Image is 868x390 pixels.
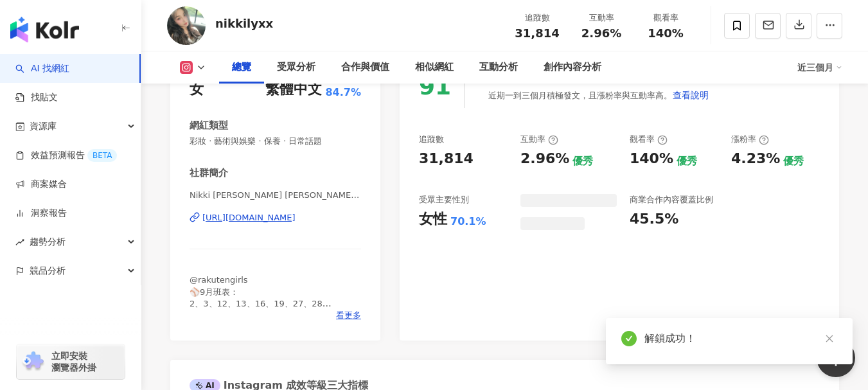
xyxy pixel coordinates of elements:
div: 互動率 [577,12,626,24]
div: 2.96% [520,149,569,169]
div: 總覽 [232,60,251,75]
div: 31,814 [419,149,474,169]
div: 受眾分析 [277,60,315,75]
div: 近三個月 [797,57,842,78]
div: 觀看率 [630,134,668,145]
span: check-circle [621,331,637,346]
span: 趨勢分析 [30,227,66,256]
a: [URL][DOMAIN_NAME] [190,212,361,224]
div: 網紅類型 [190,119,228,132]
span: 84.7% [325,85,361,100]
div: 商業合作內容覆蓋比例 [630,194,713,206]
span: Nikki [PERSON_NAME] [PERSON_NAME] | nikkilyxx [190,190,361,201]
span: 2.96% [581,27,621,40]
div: 合作與價值 [341,60,389,75]
button: 查看說明 [672,82,709,108]
div: 社群簡介 [190,166,228,180]
div: 互動分析 [479,60,518,75]
div: 受眾主要性別 [419,194,469,206]
div: 追蹤數 [419,134,444,145]
span: 140% [648,27,684,40]
div: 女 [190,80,204,100]
div: 漲粉率 [731,134,769,145]
div: nikkilyxx [215,15,273,31]
span: rise [15,238,24,247]
a: chrome extension立即安裝 瀏覽器外掛 [17,344,125,379]
span: 看更多 [336,310,361,321]
span: 彩妝 · 藝術與娛樂 · 保養 · 日常話題 [190,136,361,147]
span: 立即安裝 瀏覽器外掛 [51,350,96,373]
div: 優秀 [572,154,593,168]
div: 近期一到三個月積極發文，且漲粉率與互動率高。 [488,82,709,108]
a: 商案媒合 [15,178,67,191]
div: 優秀 [677,154,697,168]
span: 31,814 [515,26,559,40]
span: 查看說明 [673,90,709,100]
div: 優秀 [783,154,804,168]
a: searchAI 找網紅 [15,62,69,75]
span: 競品分析 [30,256,66,285]
div: 創作內容分析 [544,60,601,75]
div: 女性 [419,209,447,229]
div: 91 [419,73,451,100]
a: 效益預測報告BETA [15,149,117,162]
div: 140% [630,149,673,169]
div: 追蹤數 [513,12,562,24]
span: 資源庫 [30,112,57,141]
div: [URL][DOMAIN_NAME] [202,212,296,224]
span: @rakutengirls ⚾️9月班表： 2、3、12、13、16、19、27、28 📧[EMAIL_ADDRESS][DOMAIN_NAME] [190,275,346,320]
img: KOL Avatar [167,6,206,45]
a: 洞察報告 [15,207,67,220]
div: 4.23% [731,149,780,169]
div: 互動率 [520,134,558,145]
div: 解鎖成功！ [644,331,837,346]
span: close [825,334,834,343]
div: 相似網紅 [415,60,454,75]
div: 繁體中文 [265,80,322,100]
a: 找貼文 [15,91,58,104]
img: chrome extension [21,351,46,372]
div: 45.5% [630,209,678,229]
img: logo [10,17,79,42]
div: 70.1% [450,215,486,229]
div: 觀看率 [641,12,690,24]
